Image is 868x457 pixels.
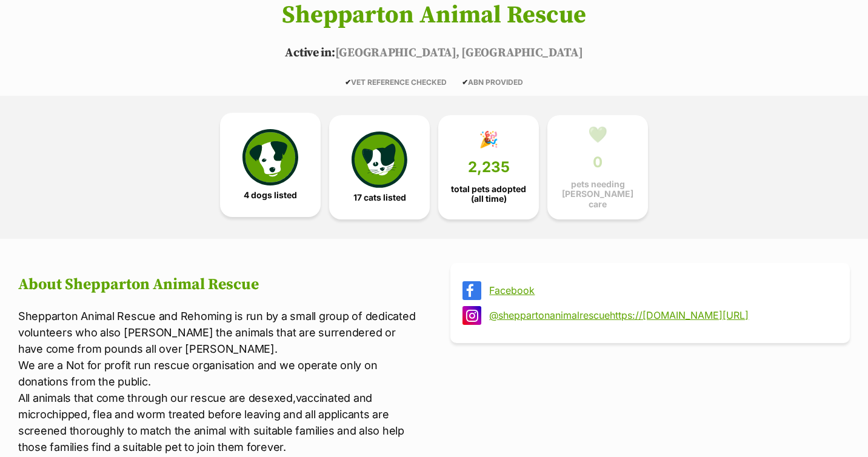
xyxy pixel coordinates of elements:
img: cat-icon-068c71abf8fe30c970a85cd354bc8e23425d12f6e8612795f06af48be43a487a.svg [352,132,407,187]
a: Facebook [489,285,833,296]
span: ABN PROVIDED [462,78,523,87]
a: 4 dogs listed [220,113,321,217]
span: VET REFERENCE CHECKED [345,78,447,87]
a: 17 cats listed [329,115,430,219]
a: 💚 0 pets needing [PERSON_NAME] care [547,115,648,219]
span: pets needing [PERSON_NAME] care [558,179,638,208]
span: 4 dogs listed [244,190,297,200]
h2: About Shepparton Animal Rescue [18,276,418,294]
a: 🎉 2,235 total pets adopted (all time) [438,115,539,219]
div: 💚 [588,125,607,144]
span: Active in: [285,45,335,61]
img: petrescue-icon-eee76f85a60ef55c4a1927667547b313a7c0e82042636edf73dce9c88f694885.svg [242,129,298,185]
icon: ✔ [462,78,468,87]
a: @sheppartonanimalrescuehttps://[DOMAIN_NAME][URL] [489,310,833,321]
span: 2,235 [468,159,510,176]
icon: ✔ [345,78,351,87]
span: total pets adopted (all time) [449,184,529,204]
div: 🎉 [479,130,498,148]
p: Shepparton Animal Rescue and Rehoming is run by a small group of dedicated volunteers who also [P... [18,308,418,455]
span: 0 [593,154,603,171]
span: 17 cats listed [353,193,406,202]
